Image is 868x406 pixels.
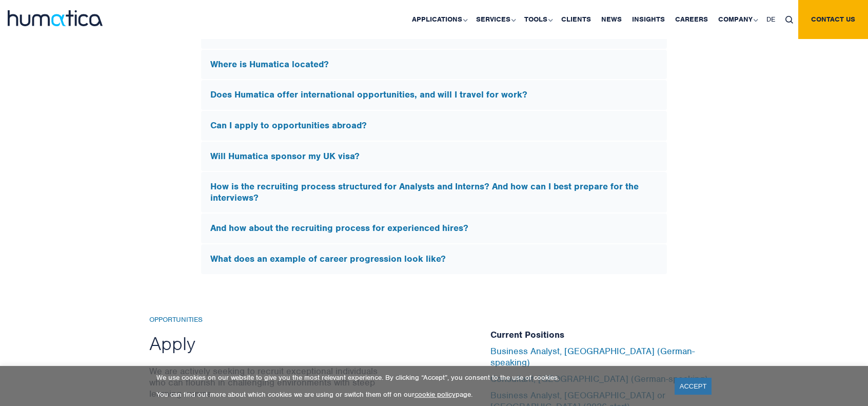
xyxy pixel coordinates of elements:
a: cookie policy [415,390,456,399]
a: Business Analyst, [GEOGRAPHIC_DATA] (German-speaking) [490,345,695,368]
img: search_icon [785,16,793,24]
h5: What does an example of career progression look like? [210,254,658,265]
h6: Opportunities [149,316,388,324]
h5: Does Humatica offer international opportunities, and will I travel for work? [210,89,658,101]
h5: Can I apply to opportunities abroad? [210,120,658,131]
h5: Will Humatica sponsor my UK visa? [210,151,658,162]
span: DE [766,15,775,24]
h5: Where is Humatica located? [210,59,658,70]
p: You can find out more about which cookies we are using or switch them off on our page. [156,390,662,399]
h5: Current Positions [490,330,719,341]
h5: How is the recruiting process structured for Analysts and Interns? And how can I best prepare for... [210,181,658,203]
p: We use cookies on our website to give you the most relevant experience. By clicking “Accept”, you... [156,373,662,382]
h5: And how about the recruiting process for experienced hires? [210,223,658,234]
a: ACCEPT [675,378,712,395]
img: logo [8,10,103,26]
h2: Apply [149,332,388,355]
